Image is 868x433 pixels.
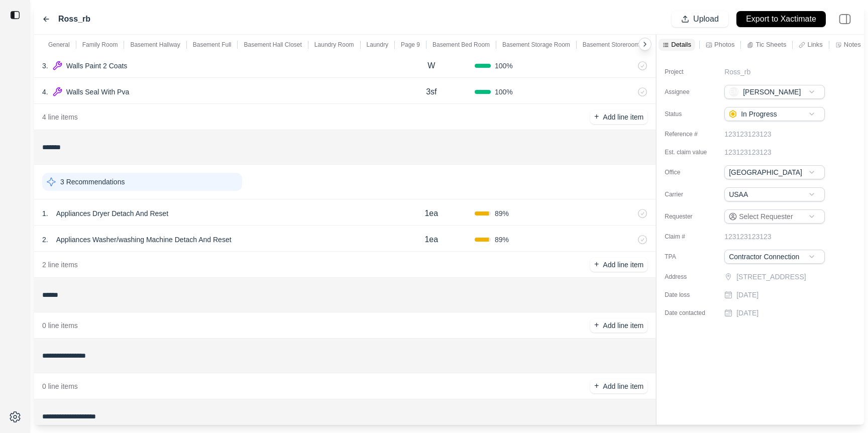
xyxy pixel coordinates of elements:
p: Page 9 [401,41,420,49]
p: 123123123123 [724,232,771,242]
p: 4 . [42,87,48,97]
label: Reference # [665,130,715,138]
p: + [594,259,599,270]
p: Add line item [603,381,643,391]
p: Basement Hall Closet [244,41,301,49]
p: Add line item [603,320,643,331]
p: 1ea [424,207,438,220]
button: +Add line item [590,318,647,333]
p: Walls Seal With Pva [62,85,134,99]
p: 2 line items [42,260,78,270]
p: Add line item [603,260,643,270]
label: Ross_rb [58,13,90,25]
label: Date contacted [665,309,715,317]
p: Export to Xactimate [746,14,816,25]
p: Laundry Room [314,41,354,49]
img: right-panel.svg [834,8,856,30]
p: [STREET_ADDRESS] [736,272,827,282]
span: 89 % [495,208,509,219]
label: Carrier [665,190,715,198]
p: 0 line items [42,320,78,331]
label: Requester [665,212,715,221]
label: Assignee [665,88,715,96]
p: 2 . [42,235,48,245]
p: Basement Full [193,41,232,49]
button: Upload [672,11,728,27]
p: + [594,111,599,123]
p: Ross_rb [724,67,750,77]
p: 3 Recommendations [60,177,125,187]
span: 100 % [495,87,513,97]
p: 1 . [42,208,48,219]
label: Status [665,110,715,118]
label: Date loss [665,291,715,299]
p: Basement Storage Room [502,41,570,49]
img: toggle sidebar [10,10,20,20]
button: +Add line item [590,379,647,393]
p: Basement Storeroom [583,41,639,49]
p: + [594,380,599,392]
p: [DATE] [736,308,758,318]
span: 89 % [495,235,509,245]
p: Family Room [82,41,118,49]
p: Add line item [603,112,643,122]
p: Walls Paint 2 Coats [62,59,132,73]
p: Links [807,40,822,49]
p: + [594,319,599,331]
button: +Add line item [590,110,647,124]
p: 123123123123 [724,147,771,157]
p: 4 line items [42,112,78,122]
p: 123123123123 [724,129,771,139]
label: Office [665,168,715,176]
p: 0 line items [42,381,78,391]
p: [DATE] [736,290,758,300]
p: W [427,60,435,72]
label: Project [665,68,715,76]
p: 3sf [426,86,437,98]
p: Appliances Washer/washing Machine Detach And Reset [52,233,236,247]
label: Claim # [665,233,715,241]
p: 3 . [42,61,48,71]
label: Address [665,273,715,281]
button: +Add line item [590,258,647,272]
p: Laundry [367,41,388,49]
span: 100 % [495,61,513,71]
p: Upload [693,14,719,25]
p: Details [671,40,691,49]
p: Basement Hallway [130,41,180,49]
p: Notes [844,40,861,49]
label: TPA [665,253,715,261]
button: Export to Xactimate [736,11,826,27]
p: Basement Bed Room [432,41,490,49]
p: Appliances Dryer Detach And Reset [52,206,172,221]
p: 1ea [424,234,438,246]
p: Tic Sheets [755,40,786,49]
p: Photos [714,40,734,49]
p: General [48,41,70,49]
label: Est. claim value [665,148,715,156]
